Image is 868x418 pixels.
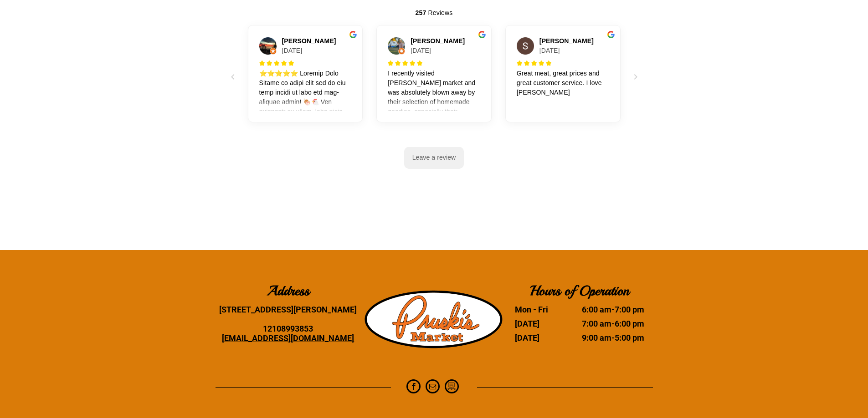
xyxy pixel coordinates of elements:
[615,305,644,314] time: 7:00 pm
[515,319,567,328] dt: [DATE]
[216,305,361,314] div: [STREET_ADDRESS][PERSON_NAME]
[615,319,644,328] time: 6:00 pm
[406,379,421,396] a: facebook
[515,305,567,314] dt: Mon - Fri
[582,305,611,314] time: 6:00 am
[582,319,611,328] time: 7:00 am
[582,333,611,342] time: 9:00 am
[568,305,645,314] dd: -
[365,285,504,354] img: Pruski-s+Market+HQ+Logo2-1920w.png
[426,379,440,396] a: email
[515,333,567,342] dt: [DATE]
[445,379,459,396] a: Social network
[568,319,645,328] dd: -
[222,333,354,343] a: [EMAIL_ADDRESS][DOMAIN_NAME]
[216,324,361,333] div: 12108993853
[568,333,645,342] dd: -
[267,282,309,299] b: Address
[615,333,644,342] time: 5:00 pm
[530,282,629,299] b: Hours of Operation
